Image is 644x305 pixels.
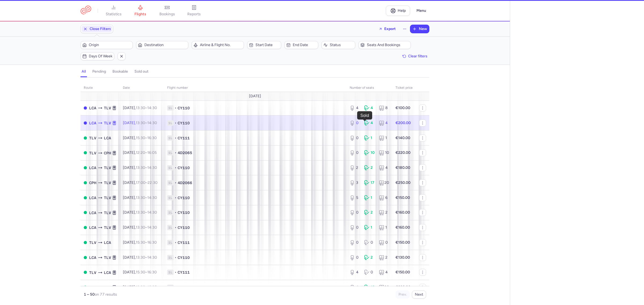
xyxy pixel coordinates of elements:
[104,165,111,171] span: TLV
[136,136,145,140] time: 15:30
[350,270,360,275] div: 4
[360,113,369,118] div: Sold
[164,84,346,92] th: Flight number
[104,284,111,290] span: CPH
[350,180,360,185] div: 3
[136,240,157,245] span: –
[187,12,201,17] span: reports
[367,43,409,47] span: Seats and bookings
[136,255,145,260] time: 13:30
[350,285,360,290] div: 4
[136,150,157,155] span: –
[396,180,411,185] strong: €250.00
[364,150,374,155] div: 10
[136,270,145,274] time: 15:30
[104,120,111,126] span: TLV
[379,255,389,260] div: 2
[379,105,389,111] div: 8
[100,5,127,17] a: statistics
[167,270,174,275] span: 1L
[167,180,174,185] span: 1L
[104,270,111,276] span: LCA
[379,285,389,290] div: 20
[136,285,145,289] time: 12:20
[350,105,360,111] div: 4
[396,285,411,289] strong: €320.00
[106,12,122,17] span: statistics
[175,270,177,275] span: •
[104,210,111,216] span: TLV
[384,27,396,31] span: Export
[147,270,157,274] time: 16:30
[175,225,177,230] span: •
[392,84,416,92] th: Ticket price
[167,225,174,230] span: 1L
[89,240,96,246] span: TLV
[136,180,145,185] time: 17:00
[136,121,157,125] span: –
[89,284,96,290] span: TLV
[396,195,410,200] strong: €150.00
[90,27,111,31] span: Close Filters
[167,120,174,126] span: 1L
[81,25,113,33] button: Close Filters
[178,195,190,200] span: CY110
[136,255,157,260] span: –
[175,120,177,126] span: •
[175,105,177,111] span: •
[178,180,192,185] span: 4D2066
[175,135,177,141] span: •
[396,270,410,274] strong: €150.00
[89,54,112,58] span: Days of week
[178,105,190,111] span: CY110
[350,240,360,245] div: 0
[127,5,154,17] a: flights
[192,41,244,49] button: Airline & Flight No.
[386,6,410,16] a: Help
[167,150,174,155] span: 1L
[123,180,158,185] span: [DATE],
[396,225,410,230] strong: €160.00
[178,270,190,275] span: CY111
[350,135,360,141] div: 0
[89,120,96,126] span: LCA
[89,270,96,276] span: TLV
[255,43,279,47] span: Start date
[178,165,190,170] span: CY110
[175,165,177,170] span: •
[178,120,190,126] span: CY110
[136,270,157,274] span: –
[123,136,157,140] span: [DATE],
[358,41,411,49] button: Seats and bookings
[80,84,120,92] th: route
[123,255,157,260] span: [DATE],
[82,69,86,74] h4: all
[104,135,111,141] span: LCA
[104,240,111,246] span: LCA
[123,225,157,230] span: [DATE],
[80,41,133,49] button: Origin
[147,165,157,170] time: 14:30
[147,195,157,200] time: 14:30
[379,150,389,155] div: 10
[175,285,177,290] span: •
[89,43,131,47] span: Origin
[89,255,96,261] span: LCA
[178,210,190,215] span: CY110
[396,240,410,245] strong: €150.00
[104,105,111,111] span: TLV
[104,195,111,201] span: TLV
[321,41,355,49] button: Status
[136,225,145,230] time: 13:30
[136,121,145,125] time: 13:30
[148,180,158,185] time: 22:30
[154,5,181,17] a: bookings
[123,270,157,274] span: [DATE],
[147,106,157,110] time: 14:30
[350,120,360,126] div: 0
[89,180,96,186] span: CPH
[123,285,157,289] span: [DATE],
[136,210,145,215] time: 13:30
[379,135,389,141] div: 1
[396,255,410,260] strong: €130.00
